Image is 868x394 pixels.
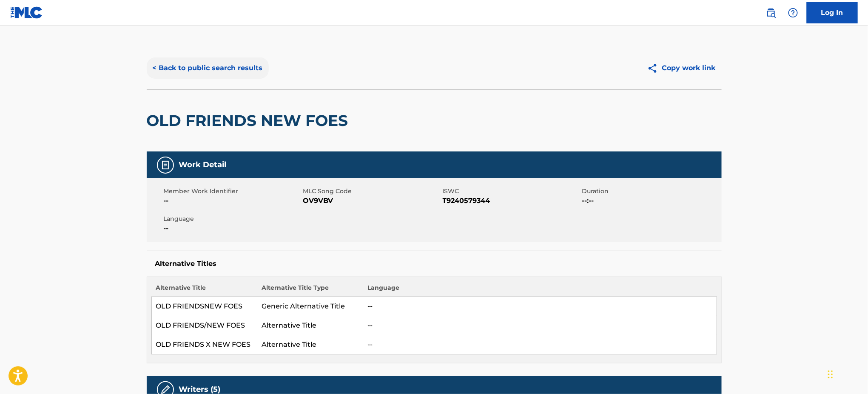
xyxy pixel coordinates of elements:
[582,196,720,206] span: --:--
[807,2,858,23] a: Log In
[164,214,301,223] span: Language
[151,335,257,354] td: OLD FRIENDS X NEW FOES
[303,187,441,196] span: MLC Song Code
[443,187,580,196] span: ISWC
[363,297,717,316] td: --
[257,335,363,354] td: Alternative Title
[151,283,257,297] th: Alternative Title
[363,335,717,354] td: --
[766,8,776,18] img: search
[363,316,717,335] td: --
[785,4,802,21] div: Help
[257,297,363,316] td: Generic Alternative Title
[582,187,720,196] span: Duration
[10,6,43,19] img: MLC Logo
[443,196,580,206] span: T9240579344
[788,8,798,18] img: help
[257,316,363,335] td: Alternative Title
[151,316,257,335] td: OLD FRIENDS/NEW FOES
[647,63,662,74] img: Copy work link
[164,223,301,234] span: --
[147,111,353,130] h2: OLD FRIENDS NEW FOES
[641,57,722,79] button: Copy work link
[179,160,227,170] h5: Work Detail
[164,196,301,206] span: --
[147,57,269,79] button: < Back to public search results
[257,283,363,297] th: Alternative Title Type
[828,362,833,387] div: Drag
[164,187,301,196] span: Member Work Identifier
[363,283,717,297] th: Language
[155,260,713,268] h5: Alternative Titles
[763,4,780,21] a: Public Search
[160,160,171,170] img: Work Detail
[303,196,441,206] span: OV9VBV
[151,297,257,316] td: OLD FRIENDSNEW FOES
[825,353,868,394] iframe: Chat Widget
